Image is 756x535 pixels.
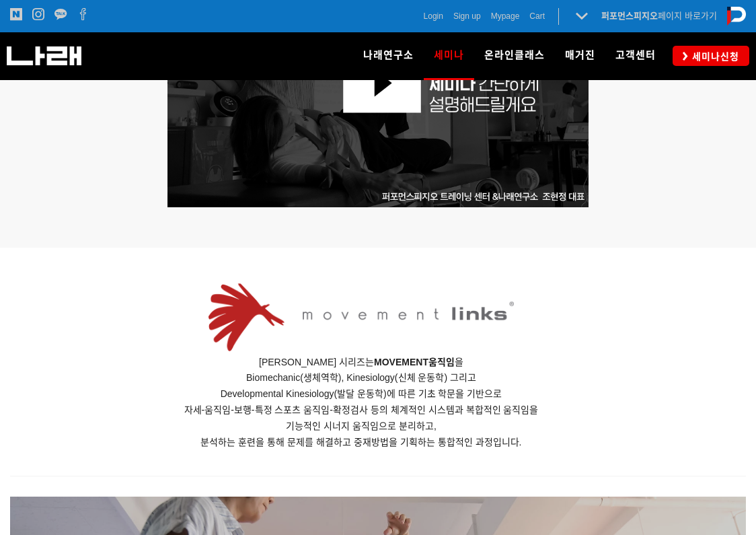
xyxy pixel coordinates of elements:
[428,357,455,367] strong: 움직임
[363,49,414,61] span: 나래연구소
[221,388,502,399] span: Developmental Kinesiology(발달 운동학)에 따른 기초 학문을 기반으로
[259,357,463,367] span: [PERSON_NAME] 시리즈는 을
[491,9,520,23] a: Mypage
[605,32,666,79] a: 고객센터
[688,50,739,63] span: 세미나신청
[246,372,476,383] span: Biomechanic(생체역학), Kinesiology(신체 운동학) 그리고
[484,49,545,61] span: 온라인클래스
[565,49,595,61] span: 매거진
[555,32,605,79] a: 매거진
[424,32,474,79] a: 세미나
[434,44,464,66] span: 세미나
[374,357,428,367] strong: MOVEMENT
[673,46,749,65] a: 세미나신청
[529,9,545,23] a: Cart
[474,32,555,79] a: 온라인클래스
[200,437,521,448] span: 분석하는 훈련을 통해 문제를 해결하고 중재방법을 기획하는 통합적인 과정입니다.
[601,11,717,21] a: 퍼포먼스피지오페이지 바로가기
[209,283,514,351] img: 5cb64c9483fa4.png
[184,404,539,415] span: 자세-움직임-보행-특정 스포츠 움직임-확정검사 등의 체계적인 시스템과 복합적인 움직임을
[353,32,424,79] a: 나래연구소
[453,9,481,23] a: Sign up
[601,11,658,21] strong: 퍼포먼스피지오
[424,9,443,23] a: Login
[286,421,437,431] span: 기능적인 시너지 움직임으로 분리하고,
[615,49,656,61] span: 고객센터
